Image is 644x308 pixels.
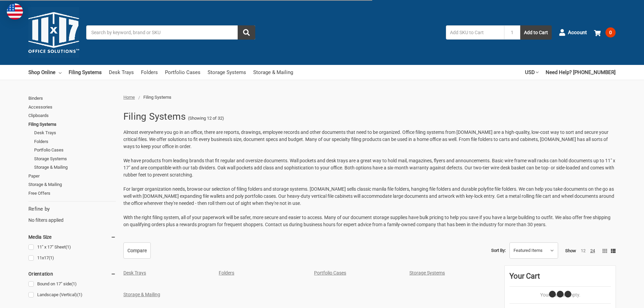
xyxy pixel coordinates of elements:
a: Portfolio Cases [34,146,116,155]
a: Desk Trays [34,128,116,137]
a: Free Offers [28,189,116,198]
a: Folders [34,137,116,146]
a: Portfolio Cases [314,270,346,276]
span: (1) [66,244,71,250]
a: Portfolio Cases [165,65,200,80]
a: Filing Systems [69,65,102,80]
a: Clipboards [28,111,116,120]
a: Filing Systems [28,120,116,129]
span: Filing Systems [143,95,171,100]
a: Binders [28,94,116,103]
span: Account [568,29,587,37]
a: USD [525,65,539,80]
a: Account [559,24,587,41]
h1: Filing Systems [123,108,186,125]
p: We have products from leading brands that fit regular and oversize documents. Wall pockets and de... [123,157,616,179]
a: Shop Online [28,65,62,80]
h5: Refine by [28,205,116,213]
a: Accessories [28,103,116,112]
span: (1) [71,281,77,286]
a: Storage Systems [409,270,445,276]
a: Landscape (Vertical) [28,290,116,300]
div: No filters applied [28,205,116,223]
a: Desk Trays [109,65,134,80]
a: 0 [594,24,616,41]
p: Almost everywhere you go in an office, there are reports, drawings, employee records and other do... [123,129,616,150]
img: 11x17.com [28,7,79,58]
a: Storage & Mailing [253,65,293,80]
label: Sort By: [491,245,506,256]
a: Need Help? [PHONE_NUMBER] [546,65,616,80]
span: (1) [49,255,54,260]
a: 11x17 [28,254,116,263]
a: Storage & Mailing [28,180,116,189]
div: Your Cart [509,270,611,287]
p: With the right filing system, all of your paperwork will be safer, more secure and easier to acce... [123,214,616,228]
img: duty and tax information for United States [7,3,23,20]
a: Home [123,95,135,100]
a: 11" x 17" Sheet [28,243,116,252]
a: Paper [28,172,116,181]
a: Storage & Mailing [123,292,160,297]
span: (Showing 12 of 32) [188,115,224,122]
a: Bound on 17" side [28,280,116,289]
span: 0 [605,27,616,38]
h5: Media Size [28,233,116,241]
input: Add SKU to Cart [446,25,504,40]
a: Compare [123,242,151,259]
a: Storage & Mailing [34,163,116,172]
a: 12 [581,248,586,253]
input: Search by keyword, brand or SKU [86,25,255,40]
span: (1) [77,292,82,297]
p: Your Cart Is Empty. [509,291,611,299]
a: Storage Systems [208,65,246,80]
a: Folders [219,270,234,276]
h5: Orientation [28,270,116,278]
button: Add to Cart [520,25,552,40]
a: Desk Trays [123,270,146,276]
span: Show [565,248,576,253]
a: 24 [590,248,595,253]
p: For larger organization needs, browse our selection of filing folders and storage systems. [DOMAI... [123,186,616,207]
a: Folders [141,65,158,80]
a: Storage Systems [34,155,116,163]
